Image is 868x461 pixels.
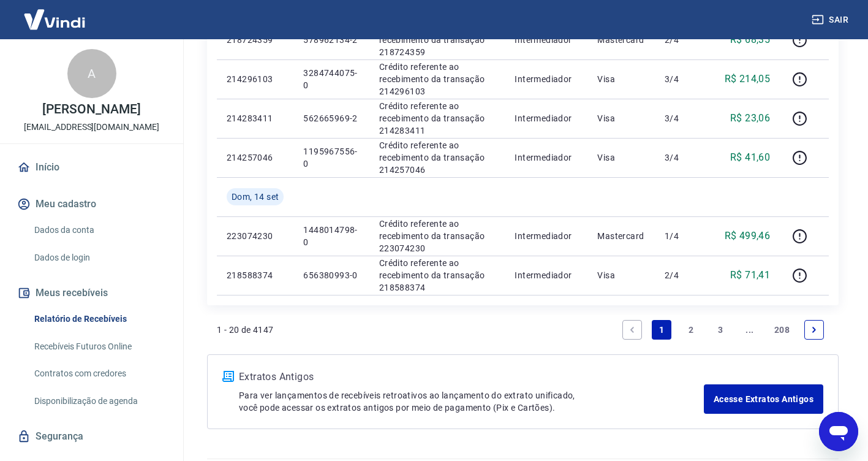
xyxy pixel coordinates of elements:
p: Crédito referente ao recebimento da transação 214296103 [379,61,496,97]
p: 578962134-2 [303,34,359,46]
p: 223074230 [227,230,284,242]
a: Next page [804,320,824,340]
p: Crédito referente ao recebimento da transação 218588374 [379,257,496,294]
p: 214296103 [227,73,284,85]
p: 3/4 [665,151,701,164]
span: Dom, 14 set [232,191,279,203]
p: Intermediador [515,269,578,281]
p: 3/4 [665,112,701,124]
a: Dados de login [29,245,168,270]
p: Visa [597,151,645,164]
p: 3/4 [665,73,701,85]
p: Intermediador [515,151,578,164]
p: 656380993-0 [303,269,359,281]
p: 214283411 [227,112,284,124]
p: 1/4 [665,230,701,242]
a: Disponibilização de agenda [29,389,168,414]
p: Para ver lançamentos de recebíveis retroativos ao lançamento do extrato unificado, você pode aces... [239,389,704,414]
a: Acesse Extratos Antigos [704,384,823,414]
p: 562665969-2 [303,112,359,124]
p: 218724359 [227,34,284,46]
p: Visa [597,73,645,85]
p: R$ 71,41 [730,268,770,283]
p: 1448014798-0 [303,224,359,248]
p: 1195967556-0 [303,145,359,170]
p: 2/4 [665,34,701,46]
p: Intermediador [515,230,578,242]
p: 214257046 [227,151,284,164]
p: Visa [597,112,645,124]
p: [EMAIL_ADDRESS][DOMAIN_NAME] [24,121,159,134]
a: Page 3 [711,320,730,340]
a: Page 208 [769,320,794,340]
p: 3284744075-0 [303,67,359,91]
img: Vindi [15,1,94,38]
p: R$ 214,05 [725,72,771,86]
button: Sair [809,9,853,31]
a: Segurança [15,423,168,450]
p: Extratos Antigos [239,370,704,384]
p: Crédito referente ao recebimento da transação 218724359 [379,21,496,58]
ul: Pagination [617,315,829,345]
p: R$ 41,60 [730,150,770,165]
p: R$ 499,46 [725,229,771,243]
p: Mastercard [597,34,645,46]
a: Início [15,154,168,181]
a: Contratos com credores [29,361,168,386]
p: Visa [597,269,645,281]
a: Dados da conta [29,218,168,243]
button: Meu cadastro [15,191,168,218]
a: Jump forward [740,320,760,340]
p: Intermediador [515,112,578,124]
a: Recebíveis Futuros Online [29,334,168,359]
p: [PERSON_NAME] [42,103,140,116]
button: Meus recebíveis [15,280,168,307]
p: Crédito referente ao recebimento da transação 214257046 [379,139,496,176]
a: Page 2 [681,320,701,340]
iframe: Botão para abrir a janela de mensagens [819,412,858,451]
p: Crédito referente ao recebimento da transação 214283411 [379,100,496,137]
p: Intermediador [515,34,578,46]
img: ícone [222,371,234,382]
p: 2/4 [665,269,701,281]
p: Mastercard [597,230,645,242]
p: R$ 23,06 [730,111,770,126]
p: Intermediador [515,73,578,85]
p: 1 - 20 de 4147 [217,324,274,336]
p: Crédito referente ao recebimento da transação 223074230 [379,218,496,254]
p: 218588374 [227,269,284,281]
a: Previous page [622,320,642,340]
a: Relatório de Recebíveis [29,307,168,332]
p: R$ 68,35 [730,32,770,47]
a: Page 1 is your current page [652,320,671,340]
div: A [67,49,116,98]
